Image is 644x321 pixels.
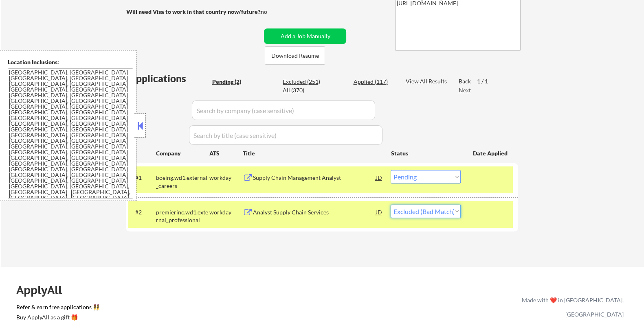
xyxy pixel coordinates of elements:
[375,205,383,219] div: JD
[16,283,71,297] div: ApplyAll
[253,208,376,216] div: Analyst Supply Chain Services
[458,77,471,85] div: Back
[209,208,242,216] div: workday
[264,28,346,44] button: Add a Job Manually
[458,86,471,94] div: Next
[477,77,495,85] div: 1 / 1
[265,46,325,65] button: Download Resume
[242,149,383,157] div: Title
[209,174,242,182] div: workday
[353,78,394,86] div: Applied (117)
[156,208,209,224] div: premierinc.wd1.external_professional
[283,78,323,86] div: Excluded (251)
[126,8,262,15] strong: Will need Visa to work in that country now/future?:
[473,149,508,157] div: Date Applied
[156,149,209,157] div: Company
[16,314,98,320] div: Buy ApplyAll as a gift 🎁
[375,170,383,185] div: JD
[260,8,284,16] div: no
[405,77,449,85] div: View All Results
[253,174,376,182] div: Supply Chain Management Analyst
[8,58,133,66] div: Location Inclusions:
[192,100,375,120] input: Search by company (case sensitive)
[212,78,253,86] div: Pending (2)
[16,304,352,313] a: Refer & earn free applications 👯‍♀️
[391,146,461,160] div: Status
[209,149,242,157] div: ATS
[189,125,382,145] input: Search by title (case sensitive)
[156,174,209,190] div: boeing.wd1.external_careers
[128,74,209,83] div: Applications
[283,86,323,94] div: All (370)
[135,208,149,216] div: #2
